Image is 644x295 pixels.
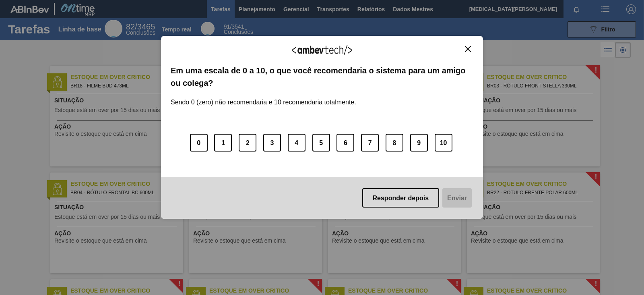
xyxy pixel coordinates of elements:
font: Em uma escala de 0 a 10, o que você recomendaria o sistema para um amigo ou colega? [171,66,466,87]
font: 8 [393,139,396,146]
font: 7 [368,139,372,146]
button: 4 [288,134,305,152]
font: 3 [270,139,274,146]
font: 6 [344,139,347,146]
button: 8 [386,134,403,152]
button: 5 [312,134,330,152]
button: 6 [336,134,354,152]
font: 2 [246,139,250,146]
button: 2 [239,134,256,152]
button: 0 [190,134,208,152]
img: Fechar [465,46,471,52]
button: Responder depois [362,188,440,208]
button: 9 [410,134,428,152]
button: Fechar [462,46,473,52]
img: Logo Ambevtech [292,45,352,55]
button: 10 [435,134,452,152]
font: 10 [440,139,447,146]
font: 9 [417,139,421,146]
button: 1 [214,134,232,152]
font: 5 [319,139,323,146]
button: 3 [263,134,281,152]
font: 0 [197,139,200,146]
button: 7 [361,134,379,152]
font: Sendo 0 (zero) não recomendaria e 10 recomendaria totalmente. [171,99,356,106]
font: 4 [295,139,298,146]
font: Responder depois [373,194,429,201]
font: 1 [221,139,225,146]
